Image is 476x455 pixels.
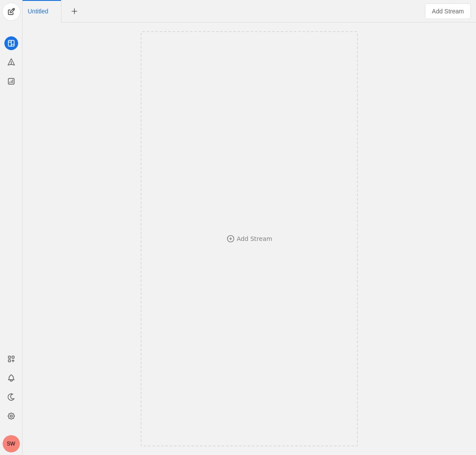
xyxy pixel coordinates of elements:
[28,8,48,14] span: Click to edit name
[425,3,471,19] button: Add Stream
[237,234,272,243] div: Add Stream
[432,7,464,16] span: Add Stream
[67,7,82,14] app-icon-button: New Tab
[3,435,20,452] button: SW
